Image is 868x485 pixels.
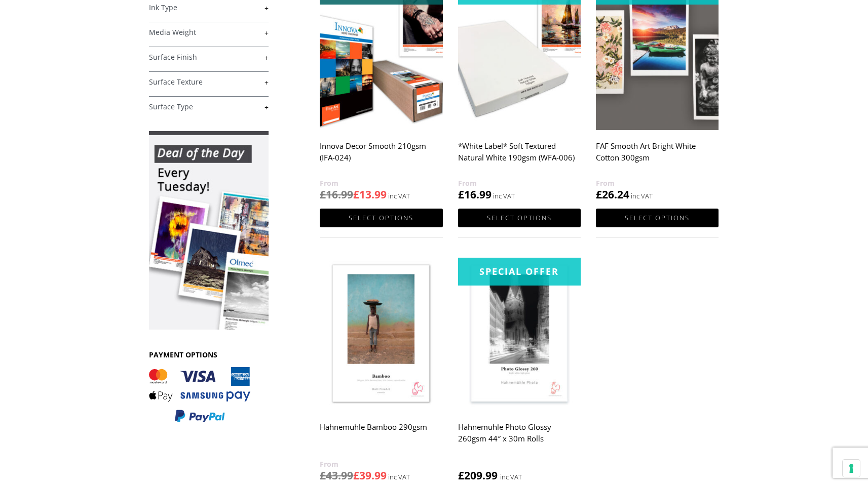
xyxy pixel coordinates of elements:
[843,460,860,477] button: Your consent preferences for tracking technologies
[320,258,442,483] a: Hahnemuhle Bamboo 290gsm £43.99£39.99
[320,187,353,201] bdi: 16.99
[149,367,250,423] img: PAYMENT OPTIONS
[149,77,269,87] a: +
[596,209,719,227] a: Select options for “FAF Smooth Art Bright White Cotton 300gsm”
[149,102,269,112] a: +
[458,187,464,201] span: £
[149,28,269,37] a: +
[500,471,522,483] strong: inc VAT
[353,468,359,482] span: £
[458,258,581,411] img: Hahnemuhle Photo Glossy 260gsm 44" x 30m Rolls
[149,96,269,116] h4: Surface Type
[149,47,269,67] h4: Surface Finish
[458,468,498,482] bdi: 209.99
[320,209,442,227] a: Select options for “Innova Decor Smooth 210gsm (IFA-024)”
[149,53,269,62] a: +
[149,22,269,42] h4: Media Weight
[320,137,442,177] h2: Innova Decor Smooth 210gsm (IFA-024)
[320,468,326,482] span: £
[596,137,719,177] h2: FAF Smooth Art Bright White Cotton 300gsm
[596,187,602,201] span: £
[149,131,269,330] img: promo
[320,418,442,458] h2: Hahnemuhle Bamboo 290gsm
[353,468,387,482] bdi: 39.99
[596,187,629,201] bdi: 26.24
[149,71,269,92] h4: Surface Texture
[458,137,581,177] h2: *White Label* Soft Textured Natural White 190gsm (WFA-006)
[149,350,269,359] h3: PAYMENT OPTIONS
[458,258,581,286] div: Special Offer
[149,3,269,13] a: +
[458,418,581,458] h2: Hahnemuhle Photo Glossy 260gsm 44″ x 30m Rolls
[458,258,581,483] a: Special OfferHahnemuhle Photo Glossy 260gsm 44″ x 30m Rolls £209.99 inc VAT
[353,187,387,201] bdi: 13.99
[320,258,442,411] img: Hahnemuhle Bamboo 290gsm
[320,468,353,482] bdi: 43.99
[353,187,359,201] span: £
[458,468,464,482] span: £
[458,187,492,201] bdi: 16.99
[458,209,581,227] a: Select options for “*White Label* Soft Textured Natural White 190gsm (WFA-006)”
[320,187,326,201] span: £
